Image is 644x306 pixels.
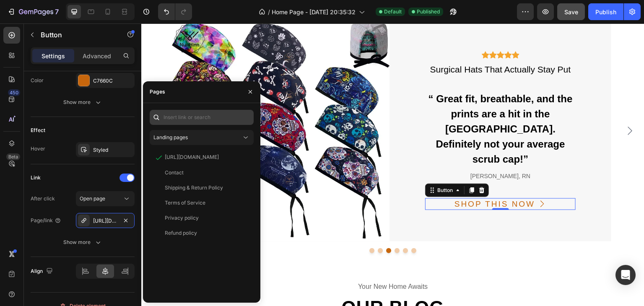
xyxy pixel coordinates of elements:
[150,130,254,145] button: Landing pages
[8,89,20,96] div: 450
[55,7,59,17] p: 7
[83,52,111,60] p: Advanced
[417,8,440,16] span: Published
[228,225,233,230] button: Dot
[165,184,223,192] div: Shipping & Return Policy
[564,8,578,16] span: Save
[253,225,258,230] button: Dot
[41,30,112,40] p: Button
[6,153,20,160] div: Beta
[6,272,497,296] h2: Our blog
[595,8,616,16] div: Publish
[384,8,402,16] span: Default
[165,169,184,176] div: Contact
[236,225,241,230] button: Dot
[262,225,267,230] button: Dot
[31,127,45,134] div: Effect
[31,174,41,182] div: Link
[141,23,644,306] iframe: Design area
[165,199,205,207] div: Terms of Service
[93,77,132,85] div: C7660C
[165,214,199,222] div: Privacy policy
[270,225,275,230] button: Dot
[272,8,356,16] span: Home Page - [DATE] 20:35:32
[31,217,61,224] div: Page/link
[294,163,313,171] div: Button
[557,3,585,20] button: Save
[3,3,62,20] button: 7
[165,229,197,237] div: Refund policy
[588,3,623,20] button: Publish
[285,148,434,157] p: [PERSON_NAME], RN
[268,8,270,16] span: /
[93,217,117,225] div: [URL][DOMAIN_NAME]
[31,195,55,202] div: After click
[285,39,434,53] p: Surgical Hats That Actually Stay Put
[76,191,135,206] button: Open page
[63,98,102,106] div: Show more
[31,95,135,110] button: Show more
[31,77,44,84] div: Color
[313,175,394,187] div: SHOP THIS NOW
[158,3,192,20] div: Undo/Redo
[6,257,497,269] div: your new home awaits
[615,265,636,285] div: Open Intercom Messenger
[150,110,254,125] input: Insert link or search
[80,195,105,202] span: Open page
[31,145,45,153] div: Hover
[165,153,219,161] div: [URL][DOMAIN_NAME]
[150,88,165,96] div: Pages
[31,266,55,277] div: Align
[93,146,132,154] div: Styled
[42,52,65,60] p: Settings
[285,68,434,143] p: “ Great fit, breathable, and the prints are a hit in the [GEOGRAPHIC_DATA]. Definitely not your a...
[63,238,102,246] div: Show more
[482,101,496,114] button: Carousel Next Arrow
[31,235,135,250] button: Show more
[245,225,250,230] button: Dot
[153,134,188,140] span: Landing pages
